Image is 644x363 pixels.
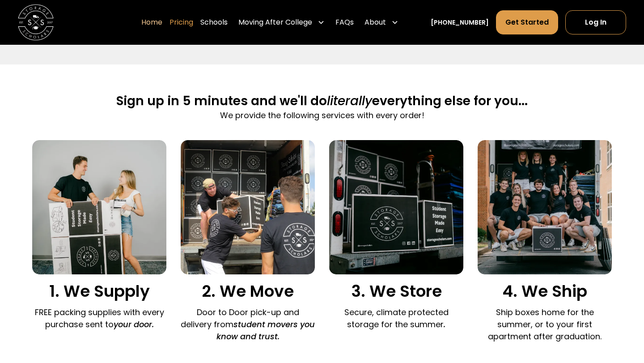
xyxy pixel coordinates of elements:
h3: 2. We Move [181,282,315,301]
img: We ship your belongings. [478,140,612,274]
p: FREE packing supplies with every purchase sent to [32,306,166,330]
a: Log In [565,10,626,34]
div: About [361,10,402,35]
h2: Sign up in 5 minutes and we'll do everything else for you... [116,93,528,109]
div: About [364,17,386,28]
div: Moving After College [238,17,312,28]
em: your door. [114,319,154,330]
p: Ship boxes home for the summer, or to your first apartment after graduation. [478,306,612,342]
h3: 1. We Supply [32,282,166,301]
em: . [444,319,445,330]
a: Home [141,10,162,35]
a: Get Started [496,10,558,34]
a: [PHONE_NUMBER] [431,18,489,27]
a: Pricing [169,10,193,35]
p: We provide the following services with every order! [116,109,528,121]
p: Secure, climate protected storage for the summer [329,306,463,330]
img: Door to door pick and delivery. [181,140,315,274]
a: FAQs [335,10,354,35]
img: Storage Scholars main logo [18,4,54,40]
p: Door to Door pick-up and delivery from [181,306,315,342]
em: student movers you know and trust. [216,319,315,342]
div: Moving After College [235,10,328,35]
h3: 3. We Store [329,282,463,301]
h3: 4. We Ship [478,282,612,301]
a: Schools [200,10,228,35]
img: We store your boxes. [329,140,463,274]
span: literally [327,92,372,110]
img: We supply packing materials. [32,140,166,274]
